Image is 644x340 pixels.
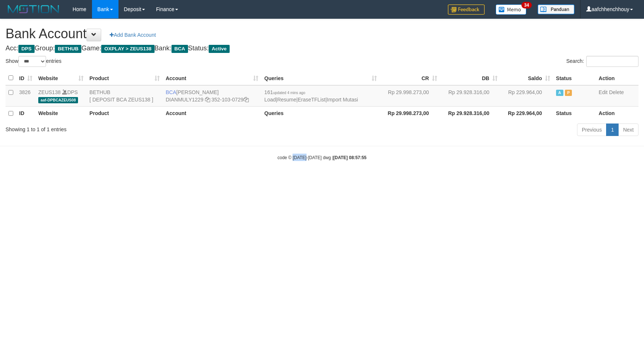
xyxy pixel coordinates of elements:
span: Active [556,90,563,96]
th: Account: activate to sort column ascending [163,71,261,85]
span: updated 4 mins ago [273,91,305,95]
select: Showentries [18,56,46,67]
th: ID [16,106,35,120]
td: DPS [35,85,86,107]
td: Rp 29.928.316,00 [440,85,500,107]
th: Saldo: activate to sort column ascending [500,71,553,85]
th: CR: activate to sort column ascending [380,71,440,85]
label: Search: [566,56,638,67]
span: BCA [171,45,188,53]
span: DPS [18,45,35,53]
span: Active [209,45,230,53]
a: Resume [277,97,296,103]
strong: [DATE] 08:57:55 [333,155,367,160]
a: Copy 3521030729 to clipboard [244,97,249,103]
div: Showing 1 to 1 of 1 entries [6,123,263,133]
img: Button%20Memo.svg [496,4,527,15]
a: Next [618,124,638,136]
h1: Bank Account [6,26,638,41]
img: panduan.png [538,4,574,14]
th: DB: activate to sort column ascending [440,71,500,85]
span: OXPLAY > ZEUS138 [101,45,154,53]
th: Rp 29.998.273,00 [380,106,440,120]
th: Action [596,71,638,85]
th: Website [35,106,86,120]
td: Rp 29.998.273,00 [380,85,440,107]
a: Copy DIANMULY1229 to clipboard [205,97,210,103]
th: Account [163,106,261,120]
th: Queries [261,106,379,120]
a: ZEUS138 [38,89,61,95]
a: EraseTFList [298,97,325,103]
span: 161 [264,89,305,95]
span: BCA [166,89,176,95]
h4: Acc: Group: Game: Bank: Status: [6,45,638,52]
span: | | | [264,89,358,103]
img: Feedback.jpg [448,4,485,15]
th: Action [596,106,638,120]
th: ID: activate to sort column ascending [16,71,35,85]
img: MOTION_logo.png [6,4,61,15]
td: [PERSON_NAME] 352-103-0729 [163,85,261,107]
td: BETHUB [ DEPOSIT BCA ZEUS138 ] [86,85,163,107]
span: aaf-DPBCAZEUS08 [38,97,78,103]
a: Previous [577,124,606,136]
th: Queries: activate to sort column ascending [261,71,379,85]
th: Rp 29.928.316,00 [440,106,500,120]
label: Show entries [6,56,61,67]
th: Website: activate to sort column ascending [35,71,86,85]
span: Paused [565,90,572,96]
a: Add Bank Account [105,29,160,41]
th: Product: activate to sort column ascending [86,71,163,85]
small: code © [DATE]-[DATE] dwg | [277,155,367,160]
a: Delete [609,89,624,95]
a: 1 [606,124,619,136]
a: Load [264,97,276,103]
td: 3826 [16,85,35,107]
td: Rp 229.964,00 [500,85,553,107]
a: DIANMULY1229 [166,97,203,103]
th: Rp 229.964,00 [500,106,553,120]
span: 34 [521,2,531,8]
th: Product [86,106,163,120]
th: Status [553,71,596,85]
a: Edit [599,89,608,95]
a: Import Mutasi [327,97,358,103]
input: Search: [586,56,638,67]
th: Status [553,106,596,120]
span: BETHUB [55,45,81,53]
